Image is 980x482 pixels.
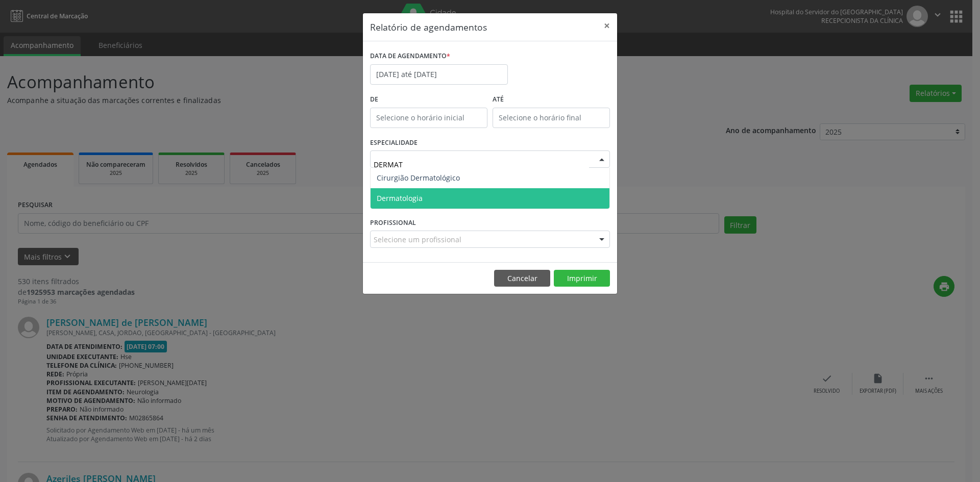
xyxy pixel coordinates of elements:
label: PROFISSIONAL [370,215,416,231]
input: Selecione o horário final [493,108,610,128]
button: Close [597,13,617,38]
label: De [370,92,487,108]
label: ATÉ [493,92,610,108]
input: Selecione o horário inicial [370,108,487,128]
button: Cancelar [494,270,550,287]
input: Selecione uma data ou intervalo [370,64,508,85]
h5: Relatório de agendamentos [370,20,487,34]
button: Imprimir [554,270,610,287]
label: ESPECIALIDADE [370,135,418,151]
span: Cirurgião Dermatológico [377,173,460,183]
input: Seleciona uma especialidade [374,154,589,174]
span: Selecione um profissional [374,234,461,245]
span: Dermatologia [377,193,423,203]
label: DATA DE AGENDAMENTO [370,48,450,64]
